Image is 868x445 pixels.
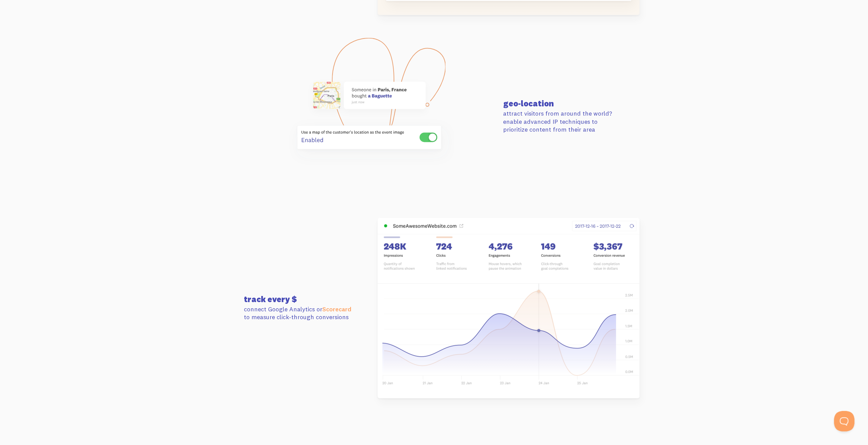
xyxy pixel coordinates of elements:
p: connect Google Analytics or to measure click-through conversions [244,305,365,321]
h3: track every $ [244,295,365,303]
p: attract visitors from around the world? enable advanced IP techniques to prioritize content from ... [503,109,624,133]
a: Scorecard [322,305,351,313]
img: dashboard-f17bf118bd7661d6c1090118656a25fd5f7bc4ed874f5ecc747dc8b40effb017.png [378,218,639,398]
h3: geo-location [503,99,624,107]
iframe: Help Scout Beacon - Open [834,411,854,431]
